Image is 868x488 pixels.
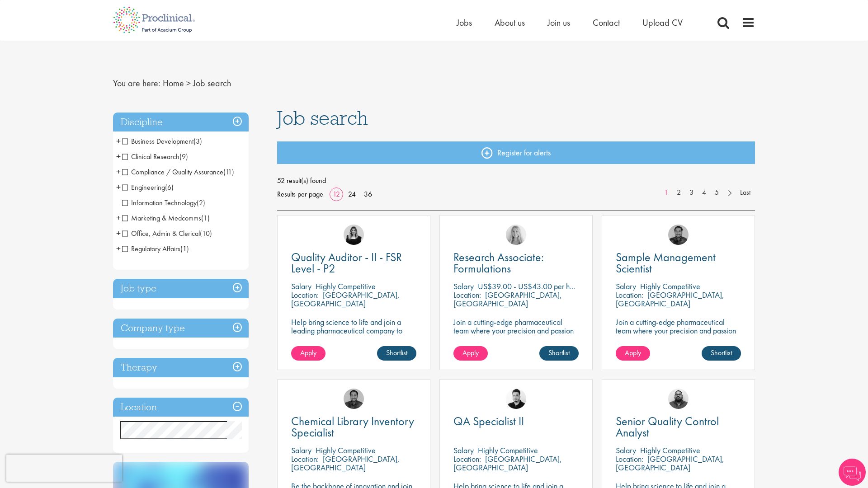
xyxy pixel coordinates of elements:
span: Marketing & Medcomms [122,213,210,223]
span: Clinical Research [122,152,179,161]
span: + [116,180,121,194]
span: + [116,242,121,255]
p: US$39.00 - US$43.00 per hour [478,281,580,291]
span: Location: [453,454,481,464]
img: Ashley Bennett [668,389,689,409]
span: Salary [291,281,311,291]
span: Quality Auditor - II - FSR Level - P2 [291,249,402,276]
a: Senior Quality Control Analyst [616,416,741,438]
p: [GEOGRAPHIC_DATA], [GEOGRAPHIC_DATA] [453,290,562,309]
span: + [116,257,121,271]
p: Highly Competitive [316,281,376,291]
a: breadcrumb link [163,77,184,89]
span: Chemical Library Inventory Specialist [291,413,414,440]
img: Anderson Maldonado [506,389,526,409]
span: Sample Management Scientist [616,249,716,276]
p: Join a cutting-edge pharmaceutical team where your precision and passion for quality will help sh... [616,318,741,352]
h3: Discipline [113,113,249,132]
span: Salary [291,445,311,455]
span: Location: [453,290,481,300]
p: [GEOGRAPHIC_DATA], [GEOGRAPHIC_DATA] [291,454,400,473]
span: Business Development [122,136,193,146]
img: Mike Raletz [344,389,364,409]
a: QA Specialist II [453,416,579,427]
img: Molly Colclough [344,225,364,245]
span: Compliance / Quality Assurance [122,167,223,177]
p: Help bring science to life and join a leading pharmaceutical company to play a key role in delive... [291,318,416,361]
span: > [186,77,191,89]
span: + [116,134,121,148]
span: Location: [291,454,319,464]
span: Scientific & Preclinical [122,259,200,269]
p: Highly Competitive [316,445,376,455]
a: Quality Auditor - II - FSR Level - P2 [291,252,416,274]
a: Shannon Briggs [506,225,526,245]
a: Shortlist [377,346,416,361]
a: Upload CV [642,17,683,28]
span: Job search [193,77,231,89]
a: Contact [593,17,620,28]
h3: Company type [113,319,249,338]
a: About us [495,17,525,28]
span: (6) [165,183,174,192]
a: Join us [547,17,570,28]
a: Apply [291,346,325,361]
span: Location: [291,290,319,300]
span: Office, Admin & Clerical [122,229,212,238]
a: 4 [698,188,711,198]
span: + [116,150,121,163]
p: Highly Competitive [478,445,538,455]
span: Business Development [122,136,202,146]
p: Highly Competitive [640,445,700,455]
h3: Job type [113,279,249,298]
span: (1) [180,244,189,253]
a: 2 [672,188,685,198]
a: 3 [685,188,698,198]
span: Compliance / Quality Assurance [122,167,234,177]
span: Clinical Research [122,152,188,161]
span: + [116,165,121,178]
span: Scientific & Preclinical [122,259,192,269]
span: Location: [616,290,643,300]
img: Chatbot [839,459,866,486]
span: Location: [616,454,643,464]
img: Mike Raletz [668,225,689,245]
a: 12 [330,189,343,199]
a: Register for alerts [277,141,755,164]
span: (11) [223,167,234,177]
a: Research Associate: Formulations [453,252,579,274]
span: QA Specialist II [453,413,524,429]
a: Shortlist [539,346,579,361]
p: Join a cutting-edge pharmaceutical team where your precision and passion for quality will help sh... [453,318,579,352]
a: 5 [710,188,723,198]
span: (9) [179,152,188,161]
a: Last [736,188,755,198]
h3: Therapy [113,358,249,377]
span: Results per page [277,188,323,201]
span: + [116,226,121,240]
span: (8) [192,259,200,269]
iframe: reCAPTCHA [6,455,122,482]
p: Highly Competitive [640,281,700,291]
a: Shortlist [702,346,741,361]
span: Job search [277,106,368,130]
a: 24 [345,189,359,199]
span: Apply [462,348,479,357]
p: [GEOGRAPHIC_DATA], [GEOGRAPHIC_DATA] [453,454,562,473]
span: You are here: [113,77,160,89]
span: (3) [193,136,202,146]
span: (1) [201,213,210,223]
span: Salary [616,281,636,291]
span: Apply [625,348,641,357]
